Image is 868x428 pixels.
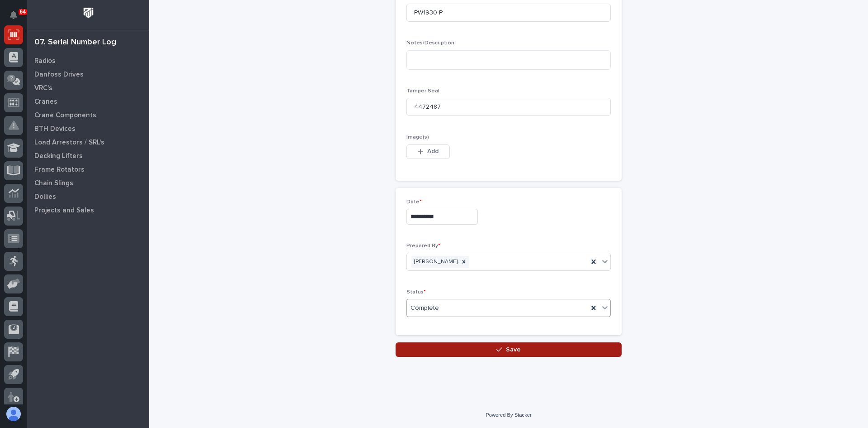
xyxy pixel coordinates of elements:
[396,342,622,357] button: Save
[406,199,422,205] span: Date
[27,67,149,81] a: Danfoss Drives
[34,166,85,174] p: Frame Rotators
[27,81,149,95] a: VRC's
[34,125,75,133] p: BTH Devices
[406,88,439,94] span: Tamper Seal
[406,40,454,46] span: Notes/Description
[20,9,26,15] p: 64
[427,147,439,155] span: Add
[27,135,149,149] a: Load Arrestors / SRL's
[4,5,23,24] button: Notifications
[27,176,149,190] a: Chain Slings
[506,346,521,354] span: Save
[27,54,149,67] a: Radios
[27,190,149,203] a: Dollies
[34,98,57,106] p: Cranes
[406,144,450,159] button: Add
[27,122,149,135] a: BTH Devices
[27,95,149,108] a: Cranes
[34,207,94,215] p: Projects and Sales
[27,149,149,163] a: Decking Lifters
[34,38,116,48] div: 07. Serial Number Log
[34,152,83,160] p: Decking Lifters
[411,256,459,268] div: [PERSON_NAME]
[406,289,426,295] span: Status
[486,412,531,418] a: Powered By Stacker
[34,84,52,92] p: VRC's
[406,243,440,249] span: Prepared By
[80,5,97,21] img: Workspace Logo
[406,135,429,140] span: Image(s)
[27,163,149,176] a: Frame Rotators
[34,193,56,201] p: Dollies
[34,57,56,65] p: Radios
[4,404,23,423] button: users-avatar
[34,179,73,188] p: Chain Slings
[27,203,149,217] a: Projects and Sales
[34,139,104,147] p: Load Arrestors / SRL's
[27,108,149,122] a: Crane Components
[34,71,84,79] p: Danfoss Drives
[11,11,23,25] div: Notifications64
[34,111,96,120] p: Crane Components
[410,303,439,313] span: Complete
